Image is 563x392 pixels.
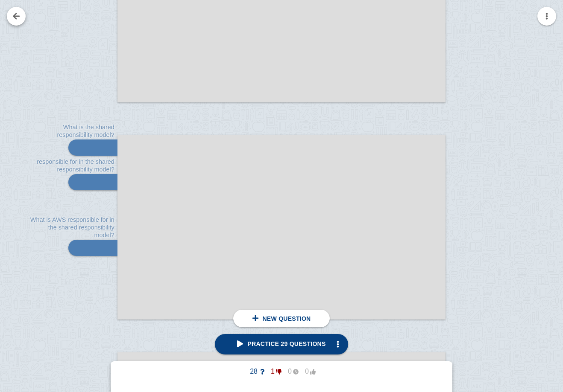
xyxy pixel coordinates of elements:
[247,368,264,375] span: 28
[240,365,323,378] button: 28100
[281,368,299,375] span: 0
[299,368,316,375] span: 0
[262,315,311,322] span: New question
[264,368,281,375] span: 1
[215,334,348,354] a: Practice 29 questions
[237,340,325,347] span: Practice 29 questions
[7,7,26,26] a: Go back to your notes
